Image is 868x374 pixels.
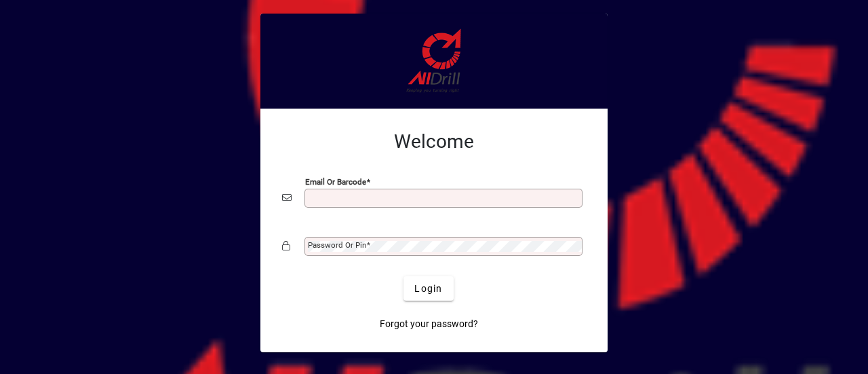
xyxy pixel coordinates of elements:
h2: Welcome [282,130,586,153]
button: Login [403,276,453,301]
a: Forgot your password? [374,312,484,336]
mat-label: Password or Pin [308,240,366,250]
span: Forgot your password? [380,317,478,331]
mat-label: Email or Barcode [305,177,366,187]
span: Login [414,282,442,296]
